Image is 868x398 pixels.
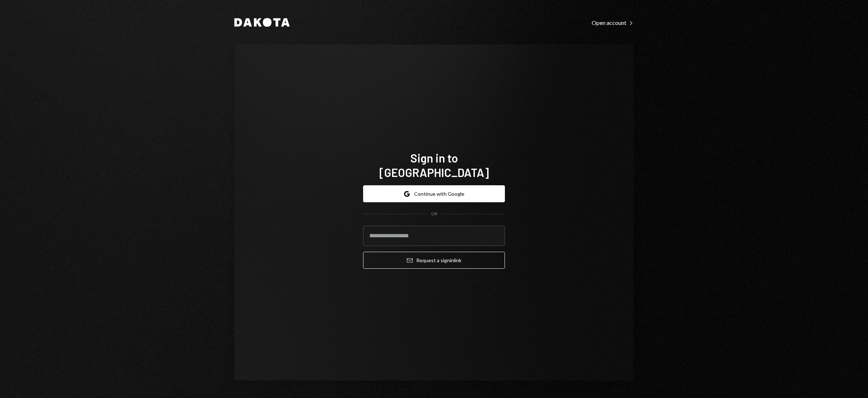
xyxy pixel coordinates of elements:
[592,18,634,26] a: Open account
[363,185,505,202] button: Continue with Google
[363,151,505,179] h1: Sign in to [GEOGRAPHIC_DATA]
[592,19,634,26] div: Open account
[363,252,505,269] button: Request a signinlink
[431,211,437,217] div: OR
